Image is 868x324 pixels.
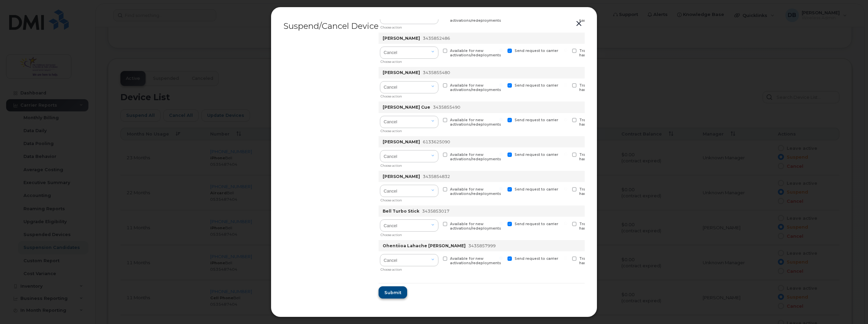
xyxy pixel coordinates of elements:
[383,36,420,41] strong: [PERSON_NAME]
[435,83,438,87] input: Available for new activations/redeployments
[499,256,503,260] input: Send request to carrier
[381,92,438,99] div: Choose action
[423,70,450,75] span: 3435855480
[435,118,438,121] input: Available for new activations/redeployments
[423,174,450,179] span: 3435854832
[515,118,558,122] span: Send request to carrier
[564,49,567,52] input: Transfer device to spare hardware
[564,152,567,156] input: Transfer device to spare hardware
[381,196,438,203] div: Choose action
[564,222,567,225] input: Transfer device to spare hardware
[384,289,401,296] span: Submit
[579,49,626,57] span: Transfer device to spare hardware
[579,256,626,265] span: Transfer device to spare hardware
[435,187,438,191] input: Available for new activations/redeployments
[450,256,501,265] span: Available for new activations/redeployments
[435,49,438,52] input: Available for new activations/redeployments
[383,209,419,214] strong: Bell Turbo Stick
[283,22,379,30] div: Suspend/Cancel Device
[579,187,626,196] span: Transfer device to spare hardware
[383,243,466,248] strong: Ohentiioa Lahache [PERSON_NAME]
[499,152,503,156] input: Send request to carrier
[499,83,503,87] input: Send request to carrier
[468,243,496,248] span: 3435857999
[435,222,438,225] input: Available for new activations/redeployments
[381,265,438,272] div: Choose action
[423,36,450,41] span: 3435852486
[450,118,501,127] span: Available for new activations/redeployments
[515,222,558,226] span: Send request to carrier
[435,152,438,156] input: Available for new activations/redeployments
[564,187,567,191] input: Transfer device to spare hardware
[423,139,450,144] span: 6133625090
[450,187,501,196] span: Available for new activations/redeployments
[379,286,407,299] button: Submit
[499,49,503,52] input: Send request to carrier
[383,70,420,75] strong: [PERSON_NAME]
[381,57,438,64] div: Choose action
[564,83,567,87] input: Transfer device to spare hardware
[450,83,501,92] span: Available for new activations/redeployments
[450,49,501,57] span: Available for new activations/redeployments
[435,256,438,260] input: Available for new activations/redeployments
[381,161,438,168] div: Choose action
[433,105,460,110] span: 3435855490
[383,174,420,179] strong: [PERSON_NAME]
[383,139,420,144] strong: [PERSON_NAME]
[579,222,626,231] span: Transfer device to spare hardware
[579,152,626,161] span: Transfer device to spare hardware
[499,222,503,225] input: Send request to carrier
[499,187,503,191] input: Send request to carrier
[381,23,438,30] div: Choose action
[515,187,558,192] span: Send request to carrier
[515,83,558,88] span: Send request to carrier
[579,83,626,92] span: Transfer device to spare hardware
[515,256,558,261] span: Send request to carrier
[515,49,558,53] span: Send request to carrier
[564,118,567,121] input: Transfer device to spare hardware
[381,230,438,237] div: Choose action
[383,105,430,110] strong: [PERSON_NAME] Cue
[450,222,501,231] span: Available for new activations/redeployments
[499,118,503,121] input: Send request to carrier
[579,118,626,127] span: Transfer device to spare hardware
[515,152,558,157] span: Send request to carrier
[450,152,501,161] span: Available for new activations/redeployments
[564,256,567,260] input: Transfer device to spare hardware
[381,126,438,133] div: Choose action
[422,209,449,214] span: 3435853017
